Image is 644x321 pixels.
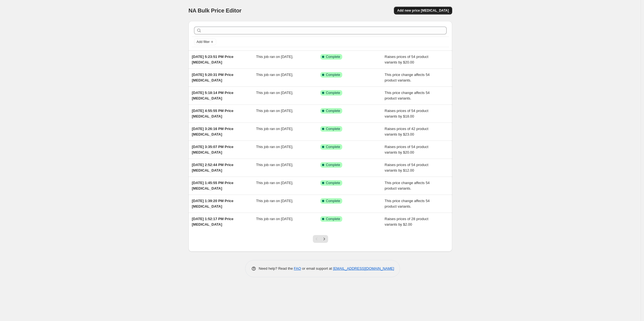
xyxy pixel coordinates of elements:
span: Raises prices of 54 product variants by $18.00 [385,109,429,118]
span: Complete [326,217,340,221]
span: This price change affects 54 product variants. [385,181,430,190]
span: Complete [326,199,340,203]
span: This job ran on [DATE]. [256,55,293,59]
span: [DATE] 5:20:31 PM Price [MEDICAL_DATA] [192,73,233,82]
nav: Pagination [313,235,328,243]
span: Raises prices of 28 product variants by $2.00 [385,217,429,226]
span: [DATE] 1:52:17 PM Price [MEDICAL_DATA] [192,217,233,226]
span: This job ran on [DATE]. [256,163,293,167]
span: Complete [326,73,340,77]
a: [EMAIL_ADDRESS][DOMAIN_NAME] [333,266,394,271]
button: Add filter [194,39,216,45]
span: Raises prices of 54 product variants by $12.00 [385,163,429,172]
a: FAQ [294,266,301,271]
span: Complete [326,181,340,185]
span: Complete [326,91,340,95]
span: Complete [326,145,340,149]
span: [DATE] 5:23:51 PM Price [MEDICAL_DATA] [192,55,233,64]
span: [DATE] 3:35:07 PM Price [MEDICAL_DATA] [192,145,233,154]
span: NA Bulk Price Editor [188,7,241,14]
span: This job ran on [DATE]. [256,109,293,113]
span: [DATE] 3:26:16 PM Price [MEDICAL_DATA] [192,127,233,136]
span: This job ran on [DATE]. [256,127,293,131]
span: [DATE] 5:18:14 PM Price [MEDICAL_DATA] [192,91,233,100]
span: Add filter [197,40,210,44]
span: This price change affects 54 product variants. [385,199,430,208]
span: Add new price [MEDICAL_DATA] [397,8,449,13]
span: or email support at [301,266,333,271]
span: This job ran on [DATE]. [256,91,293,95]
span: [DATE] 4:55:55 PM Price [MEDICAL_DATA] [192,109,233,118]
span: This job ran on [DATE]. [256,199,293,203]
span: [DATE] 1:39:20 PM Price [MEDICAL_DATA] [192,199,233,208]
span: Need help? Read the [259,266,294,271]
span: Raises prices of 54 product variants by $20.00 [385,145,429,154]
span: Raises prices of 42 product variants by $23.00 [385,127,429,136]
span: This job ran on [DATE]. [256,217,293,221]
span: Complete [326,127,340,131]
span: This price change affects 54 product variants. [385,73,430,82]
button: Next [320,235,328,243]
span: Complete [326,109,340,113]
span: Complete [326,55,340,59]
span: This job ran on [DATE]. [256,145,293,149]
span: This job ran on [DATE]. [256,181,293,185]
button: Add new price [MEDICAL_DATA] [394,7,452,14]
span: This price change affects 54 product variants. [385,91,430,100]
span: This job ran on [DATE]. [256,73,293,77]
span: [DATE] 1:45:55 PM Price [MEDICAL_DATA] [192,181,233,190]
span: Raises prices of 54 product variants by $20.00 [385,55,429,64]
span: Complete [326,163,340,167]
span: [DATE] 2:52:44 PM Price [MEDICAL_DATA] [192,163,233,172]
